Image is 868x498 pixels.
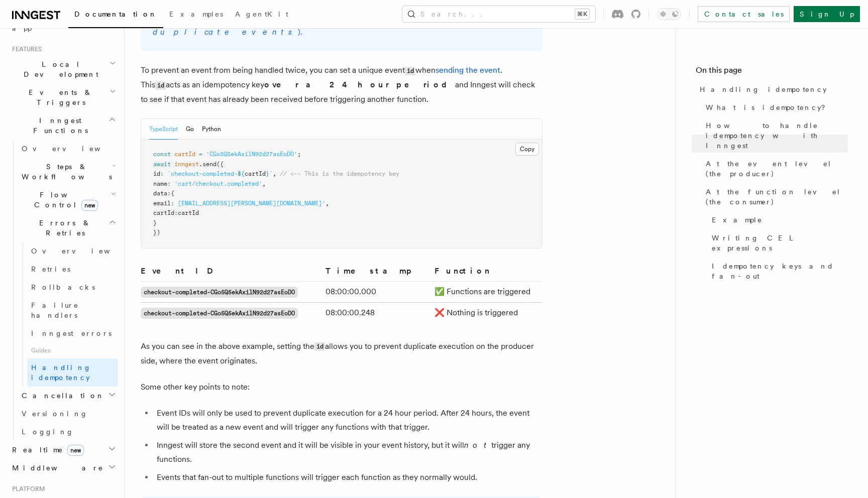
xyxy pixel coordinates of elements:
button: Inngest Functions [8,111,118,140]
h4: On this page [696,64,848,80]
a: Contact sales [698,6,790,22]
span: Rollbacks [31,283,95,291]
span: id [153,170,160,177]
span: At the function level (the consumer) [706,187,848,207]
span: cartId [178,209,199,216]
span: data [153,190,167,197]
a: How to handle idempotency with Inngest [702,116,848,155]
button: Realtimenew [8,441,118,459]
span: 'CGo5Q5ekAxilN92d27asEoDO' [206,151,297,158]
a: Versioning [18,405,118,423]
td: ✅ Functions are triggered [430,281,542,302]
span: : [171,200,174,207]
span: Inngest errors [31,329,112,337]
span: email [153,200,171,207]
a: Handling idempotency [27,358,118,387]
span: AgentKit [235,10,288,18]
span: Handling idempotency [700,84,827,94]
a: Inngest errors [27,324,118,342]
span: const [153,151,171,158]
span: What is idempotency? [706,102,832,112]
a: Idempotency keys and fan-out [708,257,848,285]
span: Versioning [22,410,88,418]
span: Local Development [8,59,110,79]
a: At the event level (the producer) [702,155,848,183]
a: Rollbacks [27,278,118,296]
button: Copy [515,143,539,156]
a: Overview [27,242,118,260]
span: cartId [174,151,195,158]
a: At the function level (the consumer) [702,183,848,211]
p: To prevent an event from being handled twice, you can set a unique event when . This acts as an i... [141,63,542,106]
kbd: ⌘K [575,9,589,19]
button: Local Development [8,55,118,83]
code: id [405,67,415,75]
button: Flow Controlnew [18,186,118,214]
span: Handling idempotency [31,363,91,382]
a: sending the event [436,65,500,75]
a: Examples [163,3,229,27]
button: Go [186,119,194,140]
a: Logging [18,423,118,441]
li: Event IDs will only be used to prevent duplicate execution for a 24 hour period. After 24 hours, ... [154,406,542,434]
span: At the event level (the producer) [706,159,848,179]
span: : [174,209,178,216]
span: Example [712,215,763,225]
span: Flow Control [18,190,111,210]
code: checkout-completed-CGo5Q5ekAxilN92d27asEoDO [141,308,298,319]
th: Timestamp [321,265,430,282]
div: Inngest Functions [8,140,118,441]
code: id [314,342,325,351]
span: Realtime [8,445,84,455]
button: TypeScript [149,119,178,140]
code: id [155,81,166,90]
span: { [171,190,174,197]
span: [EMAIL_ADDRESS][PERSON_NAME][DOMAIN_NAME]' [178,200,325,207]
span: Errors & Retries [18,218,109,238]
th: Event ID [141,265,321,282]
span: : [167,190,171,197]
button: Errors & Retries [18,214,118,242]
span: Retries [31,265,70,273]
span: await [153,161,171,168]
td: 08:00:00.248 [321,302,430,323]
td: 08:00:00.000 [321,281,430,302]
span: }) [153,229,160,236]
button: Search...⌘K [402,6,595,22]
span: ` [269,170,273,177]
a: Documentation [68,3,163,28]
button: Events & Triggers [8,83,118,111]
code: checkout-completed-CGo5Q5ekAxilN92d27asEoDO [141,287,298,298]
span: , [325,200,329,207]
a: Retries [27,260,118,278]
span: Platform [8,485,45,493]
span: } [153,219,157,226]
a: Sign Up [794,6,860,22]
span: Cancellation [18,391,104,401]
p: Some other key points to note: [141,380,542,394]
span: // <-- This is the idempotency key [280,170,399,177]
li: Inngest will store the second event and it will be visible in your event history, but it will tri... [154,438,542,466]
span: Events & Triggers [8,87,110,107]
span: Overview [22,145,125,153]
a: Overview [18,140,118,158]
span: = [199,151,202,158]
span: Writing CEL expressions [712,233,848,253]
span: .send [199,161,216,168]
th: Function [430,265,542,282]
span: Examples [169,10,223,18]
span: } [266,170,269,177]
span: name [153,180,167,187]
span: : [167,180,171,187]
span: ${ [238,170,245,177]
button: Toggle dark mode [657,8,681,20]
span: Middleware [8,463,103,473]
span: Features [8,45,42,53]
span: Failure handlers [31,301,79,319]
span: new [81,200,98,211]
span: Documentation [74,10,157,18]
p: As you can see in the above example, setting the allows you to prevent duplicate execution on the... [141,339,542,368]
a: AgentKit [229,3,294,27]
span: new [67,445,84,456]
span: Idempotency keys and fan-out [712,261,848,281]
